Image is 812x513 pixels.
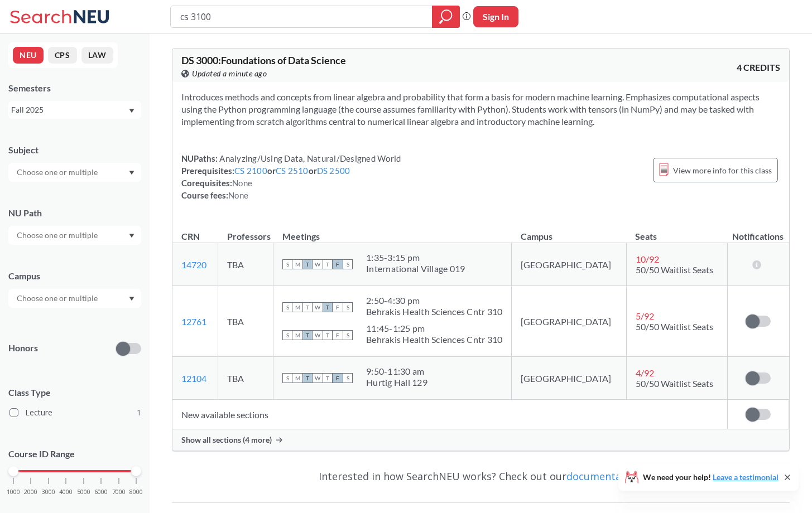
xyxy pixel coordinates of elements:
span: 5 / 92 [636,311,654,321]
div: Show all sections (4 more) [172,429,789,451]
span: 50/50 Waitlist Seats [636,264,713,275]
span: F [333,259,343,269]
span: M [292,373,302,383]
span: M [292,302,302,312]
svg: magnifying glass [439,9,453,25]
span: View more info for this class [673,163,772,177]
span: F [333,373,343,383]
span: S [343,259,353,269]
svg: Dropdown arrow [129,234,134,238]
span: 2000 [24,489,37,495]
div: Hurtig Hall 129 [366,377,427,388]
span: Updated a minute ago [192,67,267,80]
span: 5000 [77,489,90,495]
span: Analyzing/Using Data, Natural/Designed World [218,153,401,163]
input: Class, professor, course number, "phrase" [179,7,424,26]
td: [GEOGRAPHIC_DATA] [512,357,626,400]
svg: Dropdown arrow [129,171,134,175]
span: S [282,373,292,383]
a: documentation! [566,470,643,483]
span: M [292,330,302,340]
div: magnifying glass [432,6,460,28]
svg: Dropdown arrow [129,109,134,113]
span: T [302,302,313,312]
a: CS 2100 [234,166,267,176]
div: Behrakis Health Sciences Cntr 310 [366,334,502,345]
span: T [302,330,313,340]
div: Dropdown arrow [8,163,141,182]
td: TBA [218,357,273,400]
span: 6000 [94,489,108,495]
span: T [323,330,333,340]
span: 50/50 Waitlist Seats [636,321,713,332]
div: Subject [8,144,141,156]
span: S [343,330,353,340]
span: 1000 [7,489,20,495]
span: 4 CREDITS [737,61,780,74]
div: 1:35 - 3:15 pm [366,252,465,263]
div: Semesters [8,82,141,94]
td: [GEOGRAPHIC_DATA] [512,286,626,357]
div: Fall 2025Dropdown arrow [8,101,141,119]
span: 8000 [129,489,143,495]
input: Choose one or multiple [11,229,105,242]
span: DS 3000 : Foundations of Data Science [181,54,346,66]
p: Course ID Range [8,448,141,461]
div: Dropdown arrow [8,289,141,308]
a: Leave a testimonial [713,472,779,482]
span: S [343,373,353,383]
span: T [302,373,313,383]
a: 12104 [181,373,206,384]
div: NUPaths: Prerequisites: or or Corequisites: Course fees: [181,152,401,201]
span: F [333,302,343,312]
td: TBA [218,243,273,286]
span: T [302,259,313,269]
span: 50/50 Waitlist Seats [636,378,713,389]
span: 3000 [42,489,55,495]
p: Honors [8,342,38,355]
a: 12761 [181,316,206,327]
span: S [282,330,292,340]
span: T [323,373,333,383]
div: 2:50 - 4:30 pm [366,295,502,306]
span: T [323,302,333,312]
span: W [313,373,323,383]
span: 1 [137,406,141,419]
button: CPS [48,47,77,64]
div: Behrakis Health Sciences Cntr 310 [366,306,502,317]
span: W [313,259,323,269]
a: CS 2510 [276,166,309,176]
th: Notifications [727,219,789,243]
button: Sign In [473,6,518,27]
div: International Village 019 [366,263,465,274]
button: NEU [13,47,44,64]
a: DS 2500 [317,166,350,176]
th: Professors [218,219,273,243]
span: 4000 [59,489,73,495]
td: New available sections [172,400,727,429]
section: Introduces methods and concepts from linear algebra and probability that form a basis for modern ... [181,91,780,128]
th: Campus [512,219,626,243]
span: None [232,178,252,188]
th: Meetings [273,219,512,243]
td: TBA [218,286,273,357]
span: S [282,259,292,269]
span: T [323,259,333,269]
span: F [333,330,343,340]
input: Choose one or multiple [11,166,105,179]
th: Seats [626,219,727,243]
div: Campus [8,270,141,282]
div: Fall 2025 [11,104,128,116]
a: 14720 [181,259,206,270]
svg: Dropdown arrow [129,297,134,301]
span: W [313,302,323,312]
span: None [228,190,248,200]
span: M [292,259,302,269]
span: 7000 [112,489,126,495]
div: 11:45 - 1:25 pm [366,323,502,334]
div: Interested in how SearchNEU works? Check out our [172,460,790,492]
span: 10 / 92 [636,254,659,264]
button: LAW [81,47,113,64]
span: W [313,330,323,340]
span: We need your help! [643,473,779,481]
